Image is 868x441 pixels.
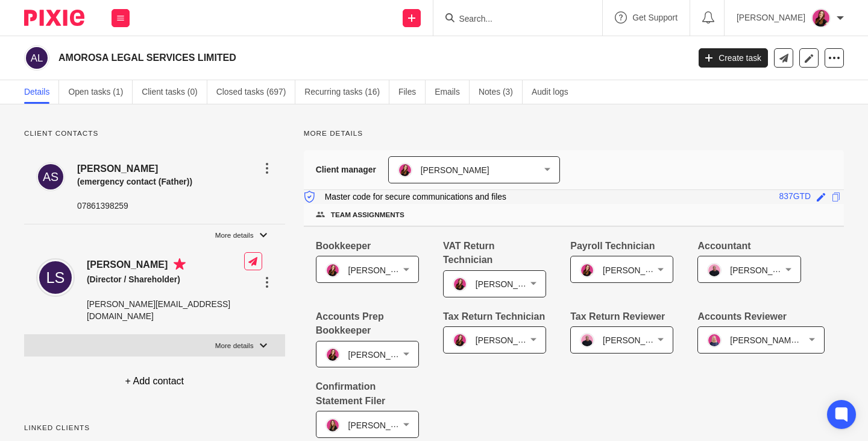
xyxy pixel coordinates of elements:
[326,275,341,290] img: 21.png
[580,275,594,290] img: 21.png
[316,164,377,176] h3: Client manager
[304,128,844,138] p: More details
[697,253,750,263] span: Accountant
[570,253,652,263] span: Payroll Technician
[316,380,386,404] span: Confirmation Statement Filer
[707,275,722,290] img: Bio%20-%20Kemi%20.png
[444,309,542,319] span: Tax Return Technician
[58,51,556,64] h2: AMOROSA LEGAL SERVICES LIMITED
[729,334,820,343] span: [PERSON_NAME] FCCA
[87,202,243,227] p: [PERSON_NAME][EMAIL_ADDRESS][DOMAIN_NAME]
[580,331,594,346] img: Bio%20-%20Kemi%20.png
[707,331,722,346] img: Cheryl%20Sharp%20FCCA.png
[399,163,414,177] img: 21.png
[398,80,425,104] a: Files
[698,48,768,68] a: Create task
[78,281,193,293] h4: [PERSON_NAME]
[770,197,801,211] div: 837GTD
[459,14,568,25] input: Search
[739,11,805,24] p: [PERSON_NAME]
[87,163,243,178] h4: [PERSON_NAME]
[24,10,84,26] img: Pixie
[477,80,521,104] a: Notes (3)
[142,80,207,104] a: Client tasks (0)
[453,331,468,346] img: 21.png
[87,178,243,190] h5: (Director / Shareholder)
[326,346,341,360] img: 21.png
[602,334,668,343] span: [PERSON_NAME]
[112,386,197,405] h4: + Add contact
[316,309,384,333] span: Accounts Prep Bookkeeper
[37,163,75,201] img: svg%3E
[444,253,543,263] span: VAT Return Technician
[476,278,542,287] span: [PERSON_NAME]
[24,45,49,71] img: svg%3E
[24,128,285,138] p: Client contacts
[216,80,295,104] a: Closed tasks (697)
[811,8,831,28] img: 21.png
[476,334,542,343] span: [PERSON_NAME]
[213,246,253,255] p: More details
[316,253,372,263] span: Bookkeeper
[348,419,415,427] span: [PERSON_NAME]
[69,80,133,104] a: Open tasks (1)
[171,163,183,175] i: Primary
[697,309,785,319] span: Accounts Reviewer
[453,275,468,290] img: 21.png
[634,13,680,22] span: Get Support
[326,416,341,430] img: 17.png
[434,80,468,104] a: Emails
[570,309,662,319] span: Tax Return Reviewer
[304,80,389,104] a: Recurring tasks (16)
[729,278,796,287] span: [PERSON_NAME]
[213,349,253,358] p: More details
[421,166,488,174] span: [PERSON_NAME]
[348,278,415,287] span: [PERSON_NAME]
[24,80,60,104] a: Details
[332,223,403,232] span: Team assignments
[348,349,415,357] span: [PERSON_NAME]
[313,197,521,209] p: Master code for secure communications and files
[37,281,66,309] img: svg%3E
[78,294,193,306] h5: (emergency contact (Father))
[602,278,668,287] span: [PERSON_NAME]
[530,80,576,104] a: Audit logs
[78,318,193,330] p: 07861398259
